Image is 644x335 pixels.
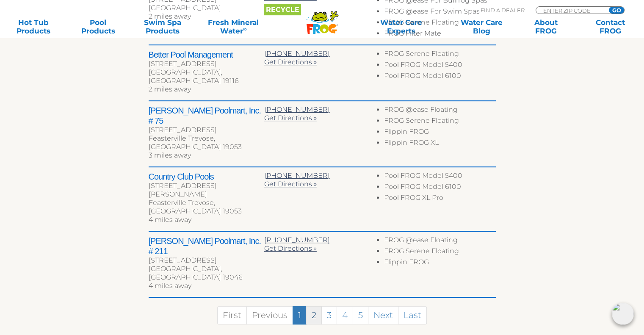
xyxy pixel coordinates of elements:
[149,4,264,12] div: [GEOGRAPHIC_DATA]
[542,7,600,14] input: Zip Code Form
[384,183,495,194] li: Pool FROG Model 6100
[337,306,353,324] a: 4
[149,50,264,60] h2: Better Pool Management
[384,247,495,258] li: FROG Serene Floating
[246,306,293,324] a: Previous
[384,172,495,183] li: Pool FROG Model 5400
[264,244,317,252] a: Get Directions »
[149,172,264,182] h2: Country Club Pools
[138,18,188,35] a: Swim SpaProducts
[481,6,525,14] p: Find A Dealer
[384,138,495,150] li: Flippin FROG XL
[384,50,495,61] li: FROG Serene Floating
[73,18,123,35] a: PoolProducts
[384,61,495,72] li: Pool FROG Model 5400
[149,12,191,20] span: 2 miles away
[149,199,264,216] div: Feasterville Trevose, [GEOGRAPHIC_DATA] 19053
[353,306,368,324] a: 5
[384,72,495,83] li: Pool FROG Model 6100
[264,58,317,66] a: Get Directions »
[384,194,495,205] li: Pool FROG XL Pro
[384,116,495,127] li: FROG Serene Floating
[149,68,264,85] div: [GEOGRAPHIC_DATA], [GEOGRAPHIC_DATA] 19116
[384,18,495,29] li: FROG Serene Floating
[384,29,495,40] li: FROG Filter Mate
[293,306,307,324] a: 1
[149,126,264,134] div: [STREET_ADDRESS]
[264,114,317,122] a: Get Directions »
[149,182,264,199] div: [STREET_ADDRESS][PERSON_NAME]
[384,127,495,138] li: Flippin FROG
[264,180,317,188] a: Get Directions »
[149,216,191,224] span: 4 miles away
[149,151,191,159] span: 3 miles away
[384,236,495,247] li: FROG @ease Floating
[384,105,495,116] li: FROG @ease Floating
[149,282,191,290] span: 4 miles away
[264,236,330,244] a: [PHONE_NUMBER]
[264,105,330,114] a: [PHONE_NUMBER]
[149,134,264,151] div: Feasterville Trevose, [GEOGRAPHIC_DATA] 19053
[264,172,330,180] a: [PHONE_NUMBER]
[149,105,264,126] h2: [PERSON_NAME] Poolmart, Inc. # 75
[149,60,264,68] div: [STREET_ADDRESS]
[149,236,264,256] h2: [PERSON_NAME] Poolmart, Inc. # 211
[217,306,247,324] a: First
[306,306,322,324] a: 2
[384,258,495,269] li: Flippin FROG
[384,7,495,18] li: FROG @ease For Swim Spas
[149,265,264,282] div: [GEOGRAPHIC_DATA], [GEOGRAPHIC_DATA] 19046
[368,306,398,324] a: Next
[8,18,58,35] a: Hot TubProducts
[609,7,624,14] input: GO
[149,256,264,265] div: [STREET_ADDRESS]
[398,306,427,324] a: Last
[612,303,634,325] img: openIcon
[586,18,636,35] a: ContactFROG
[521,18,571,35] a: AboutFROG
[321,306,337,324] a: 3
[264,4,301,15] span: Recycle
[264,50,330,58] a: [PHONE_NUMBER]
[149,85,191,93] span: 2 miles away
